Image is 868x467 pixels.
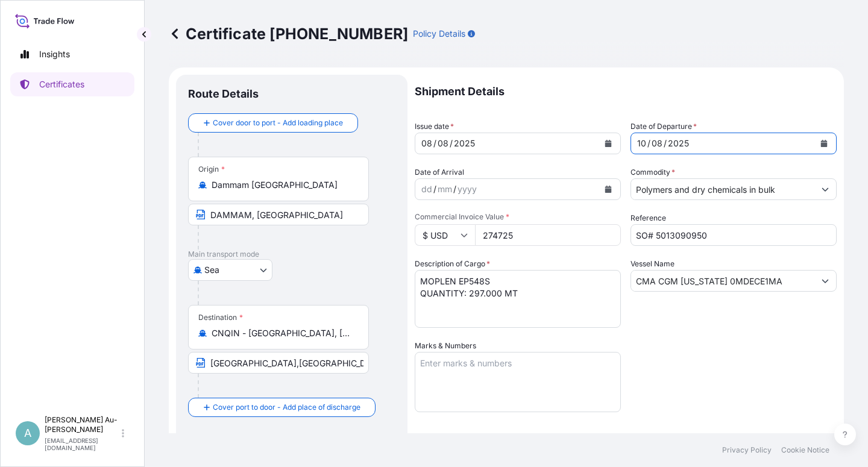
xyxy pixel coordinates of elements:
div: year, [453,136,476,151]
div: month, [650,136,664,151]
div: day, [420,182,433,196]
input: Text to appear on certificate [188,204,369,225]
input: Text to appear on certificate [188,352,369,374]
a: Insights [10,42,134,66]
p: Policy Details [413,28,465,40]
div: Origin [198,165,225,174]
div: year, [667,136,690,151]
span: Cover door to port - Add loading place [213,117,343,129]
div: month, [436,136,450,151]
div: year, [456,182,478,196]
input: Type to search vessel name or IMO [631,270,814,292]
p: Main transport mode [188,249,395,259]
span: Date of Departure [631,121,697,133]
div: / [450,136,453,151]
span: Sea [204,264,219,276]
div: Destination [198,313,243,322]
input: Origin [212,179,354,191]
p: Route Details [188,87,259,101]
a: Certificates [10,72,134,96]
div: month, [436,182,453,196]
label: Reference [631,212,666,224]
label: Description of Cargo [415,258,490,270]
button: Show suggestions [814,270,836,292]
div: / [664,136,667,151]
p: [EMAIL_ADDRESS][DOMAIN_NAME] [45,437,119,451]
p: Shipment Details [415,75,837,108]
textarea: MOPLEN EP548S QUANTITY: 297.000 MT [415,270,621,328]
input: Enter booking reference [631,224,837,246]
div: day, [420,136,433,151]
button: Cover port to door - Add place of discharge [188,398,376,417]
span: A [24,427,31,439]
button: Show suggestions [814,178,836,200]
input: Type to search commodity [631,178,814,200]
div: / [453,182,456,196]
button: Calendar [814,134,834,153]
div: day, [636,136,647,151]
a: Privacy Policy [722,445,772,455]
label: Marks & Numbers [415,340,476,352]
input: Enter amount [475,224,621,246]
a: Cookie Notice [781,445,829,455]
span: Issue date [415,121,454,133]
div: / [647,136,650,151]
button: Calendar [599,180,618,199]
label: Commodity [631,166,675,178]
button: Cover door to port - Add loading place [188,113,358,133]
div: / [433,182,436,196]
span: Commercial Invoice Value [415,212,621,222]
span: Date of Arrival [415,166,464,178]
input: Destination [212,327,354,339]
p: Certificate [PHONE_NUMBER] [169,24,408,43]
span: Cover port to door - Add place of discharge [213,401,360,413]
p: Insights [39,48,70,60]
p: Certificates [39,78,84,90]
button: Select transport [188,259,272,281]
p: [PERSON_NAME] Au-[PERSON_NAME] [45,415,119,434]
button: Calendar [599,134,618,153]
label: Vessel Name [631,258,675,270]
div: / [433,136,436,151]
